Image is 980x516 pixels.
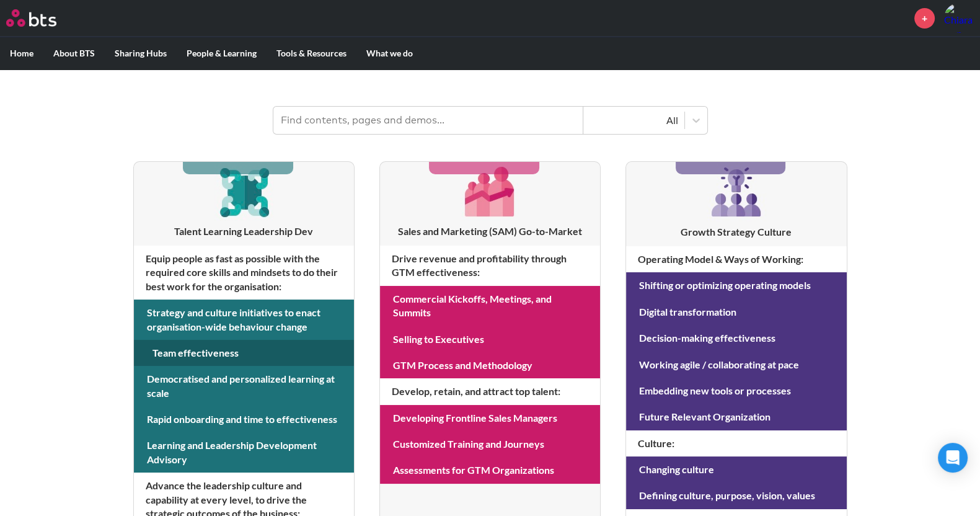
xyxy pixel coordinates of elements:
h4: Drive revenue and profitability through GTM effectiveness : [380,246,600,286]
input: Find contents, pages and demos... [273,107,583,134]
a: Profile [944,3,974,33]
img: [object Object] [461,162,519,221]
div: All [589,113,678,127]
h4: Operating Model & Ways of Working : [626,246,846,272]
label: What we do [356,37,423,69]
h4: Develop, retain, and attract top talent : [380,378,600,404]
label: People & Learning [177,37,267,69]
a: Go home [6,9,79,27]
img: Chiara Daperno [944,3,974,33]
label: Tools & Resources [267,37,356,69]
img: BTS Logo [6,9,56,27]
h3: Growth Strategy Culture [626,225,846,239]
h3: Talent Learning Leadership Dev [134,225,354,238]
h3: Sales and Marketing (SAM) Go-to-Market [380,225,600,238]
label: About BTS [43,37,105,69]
h4: Culture : [626,430,846,456]
div: Open Intercom Messenger [938,443,968,473]
img: [object Object] [707,162,766,221]
a: + [914,8,935,29]
h4: Equip people as fast as possible with the required core skills and mindsets to do their best work... [134,246,354,300]
img: [object Object] [214,162,273,221]
label: Sharing Hubs [105,37,177,69]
